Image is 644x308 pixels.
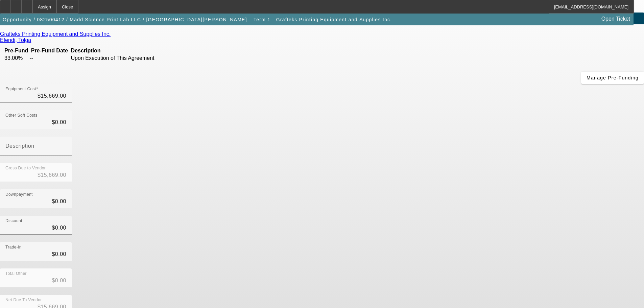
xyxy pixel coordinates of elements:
td: 33.00% [4,55,28,62]
a: Open Ticket [599,13,633,25]
span: Term 1 [254,17,270,22]
mat-label: Equipment Cost [5,87,36,91]
button: Term 1 [251,14,273,26]
mat-label: Trade-In [5,245,22,250]
span: Opportunity / 082500412 / Madd Science Print Lab LLC / [GEOGRAPHIC_DATA][PERSON_NAME] [3,17,247,22]
mat-label: Downpayment [5,192,33,197]
mat-label: Other Soft Costs [5,113,38,118]
mat-label: Discount [5,219,22,223]
th: Description [71,47,168,54]
span: Manage Pre-Funding [587,75,639,80]
td: -- [29,55,70,62]
mat-label: Net Due To Vendor [5,298,42,302]
mat-label: Gross Due to Vendor [5,166,46,170]
span: Grafteks Printing Equipment and Supplies Inc. [276,17,392,22]
mat-label: Description [5,143,34,149]
mat-label: Total Other [5,271,27,276]
button: Grafteks Printing Equipment and Supplies Inc. [275,14,394,26]
td: Upon Execution of This Agreement [71,55,168,62]
th: Pre-Fund [4,47,28,54]
th: Pre-Fund Date [29,47,70,54]
button: Manage Pre-Funding [581,72,644,84]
